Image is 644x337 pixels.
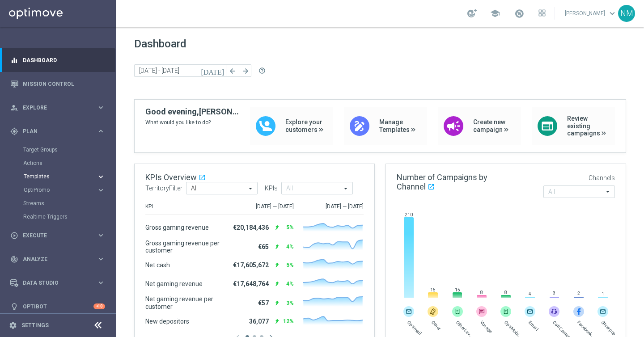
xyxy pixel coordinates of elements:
[23,156,115,170] div: Actions
[10,48,105,72] div: Dashboard
[564,7,618,20] a: [PERSON_NAME]keyboard_arrow_down
[10,128,106,135] button: gps_fixed Plan keyboard_arrow_right
[23,213,93,220] a: Realtime Triggers
[23,146,93,153] a: Target Groups
[10,232,106,239] button: play_circle_outline Execute keyboard_arrow_right
[10,104,97,112] div: Explore
[23,48,105,72] a: Dashboard
[10,80,106,88] button: Mission Control
[10,57,106,64] button: equalizer Dashboard
[10,303,106,310] button: lightbulb Optibot +10
[23,186,106,194] button: OptiPromo keyboard_arrow_right
[10,255,97,263] div: Analyze
[23,280,97,286] span: Data Studio
[490,8,500,18] span: school
[10,56,18,64] i: equalizer
[10,295,105,318] div: Optibot
[10,256,106,263] button: track_changes Analyze keyboard_arrow_right
[23,210,115,223] div: Realtime Triggers
[24,174,88,179] span: Templates
[97,173,105,181] i: keyboard_arrow_right
[618,5,635,22] div: NM
[23,170,115,183] div: Templates
[97,103,105,112] i: keyboard_arrow_right
[23,72,105,96] a: Mission Control
[10,279,106,286] button: Data Studio keyboard_arrow_right
[97,231,105,240] i: keyboard_arrow_right
[23,105,97,110] span: Explore
[10,303,18,311] i: lightbulb
[10,104,18,112] i: person_search
[23,143,115,156] div: Target Groups
[23,233,97,238] span: Execute
[23,200,93,207] a: Streams
[24,187,88,193] span: OptiPromo
[97,278,105,287] i: keyboard_arrow_right
[10,127,18,135] i: gps_fixed
[97,127,105,135] i: keyboard_arrow_right
[23,160,93,167] a: Actions
[10,232,18,240] i: play_circle_outline
[23,129,97,134] span: Plan
[23,197,115,210] div: Streams
[10,127,97,135] div: Plan
[97,186,105,194] i: keyboard_arrow_right
[97,255,105,263] i: keyboard_arrow_right
[10,72,105,96] div: Mission Control
[10,279,97,287] div: Data Studio
[23,173,106,180] button: Templates keyboard_arrow_right
[23,295,93,318] a: Optibot
[9,321,17,329] i: settings
[10,232,97,240] div: Execute
[23,257,97,262] span: Analyze
[93,303,105,309] div: +10
[10,255,18,263] i: track_changes
[607,8,617,18] span: keyboard_arrow_down
[24,187,97,193] div: OptiPromo
[10,104,106,111] button: person_search Explore keyboard_arrow_right
[24,174,97,179] div: Templates
[21,323,49,328] a: Settings
[23,183,115,197] div: OptiPromo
